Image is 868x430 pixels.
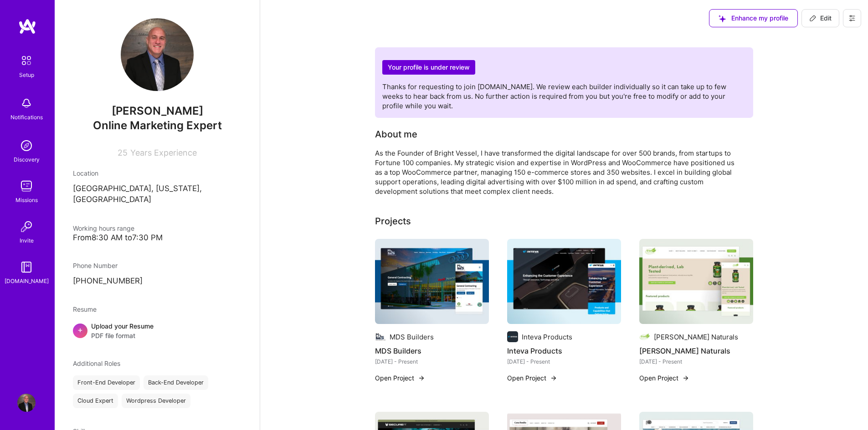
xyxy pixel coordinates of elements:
div: Inteva Products [522,332,572,342]
span: PDF file format [91,331,154,340]
h4: Inteva Products [507,345,621,357]
img: setup [17,51,36,70]
a: User Avatar [15,394,38,412]
div: From 8:30 AM to 7:30 PM [73,233,241,243]
div: [DATE] - Present [507,357,621,366]
span: Resume [73,305,97,313]
span: + [77,325,83,334]
div: As the Founder of Bright Vessel, I have transformed the digital landscape for over 500 brands, fr... [375,148,740,196]
div: Front-End Developer [73,375,140,390]
span: Additional Roles [73,359,120,367]
span: Thanks for requesting to join [DOMAIN_NAME]. We review each builder individually so it can take u... [382,82,726,110]
img: arrow-right [550,374,557,382]
button: Open Project [507,373,557,383]
span: Enhance my profile [719,14,788,23]
img: MDS Builders [375,239,489,324]
span: [PERSON_NAME] [73,104,241,118]
div: [DATE] - Present [639,357,753,366]
img: logo [18,18,36,35]
div: [PERSON_NAME] Naturals [654,332,738,342]
img: guide book [17,258,36,276]
img: arrow-right [682,374,689,382]
img: Inteva Products [507,239,621,324]
span: Edit [809,14,832,23]
h2: Your profile is under review [382,60,475,75]
img: Invite [17,218,36,236]
div: +Upload your ResumePDF file format [73,321,241,340]
div: Back-End Developer [144,375,208,390]
h4: [PERSON_NAME] Naturals [639,345,753,357]
button: Enhance my profile [709,9,798,27]
div: Wordpress Developer [122,394,190,408]
div: Notifications [10,112,43,122]
div: Missions [15,195,38,205]
img: teamwork [17,177,36,195]
img: Company logo [639,331,650,342]
div: MDS Builders [390,332,434,342]
img: User Avatar [17,394,36,412]
img: User Avatar [121,18,194,91]
div: [DATE] - Present [375,357,489,366]
img: discovery [17,137,36,155]
img: Irwin Naturals [639,239,753,324]
button: Edit [801,9,839,27]
div: About me [375,127,417,141]
span: Years Experience [130,148,197,157]
div: Setup [19,70,34,80]
div: [DOMAIN_NAME] [5,276,49,286]
button: Open Project [639,373,689,383]
div: Cloud Expert [73,394,118,408]
div: Invite [20,236,34,245]
p: [PHONE_NUMBER] [73,276,241,287]
img: Company logo [507,331,518,342]
div: Discovery [14,155,40,164]
h4: MDS Builders [375,345,489,357]
div: Projects [375,214,411,228]
i: icon SuggestedTeams [719,15,726,22]
div: Upload your Resume [91,321,154,340]
span: 25 [118,148,128,157]
p: [GEOGRAPHIC_DATA], [US_STATE], [GEOGRAPHIC_DATA] [73,183,241,205]
img: bell [17,94,36,112]
button: Open Project [375,373,425,383]
span: Working hours range [73,224,134,232]
span: Online Marketing Expert [93,119,222,132]
img: Company logo [375,331,386,342]
div: Location [73,168,241,178]
span: Phone Number [73,262,118,269]
img: arrow-right [418,374,425,382]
